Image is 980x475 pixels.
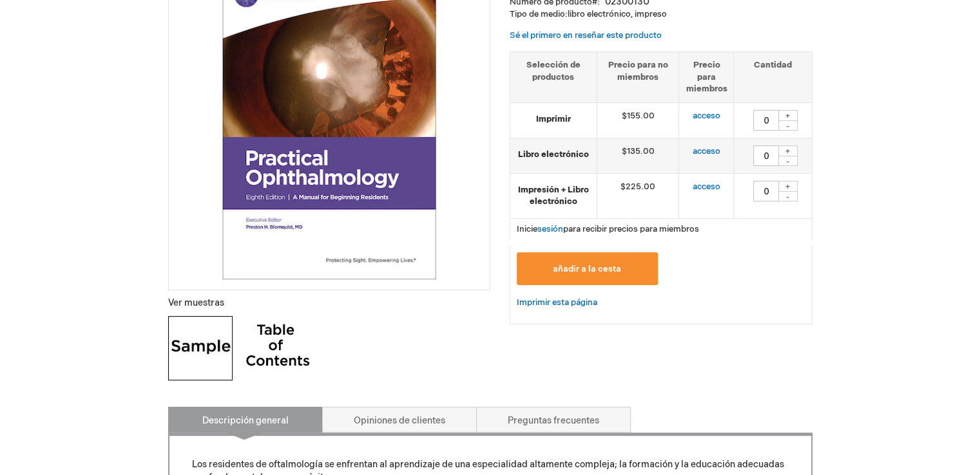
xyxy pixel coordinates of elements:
font: libro electrónico, impreso [568,9,667,19]
font: - [786,157,789,167]
a: acceso [693,111,720,121]
a: Imprimir esta página [517,295,597,311]
a: acceso [693,182,720,192]
font: Precio para miembros [686,60,727,94]
img: Haga clic para ver [245,316,310,380]
img: Haga clic para ver [168,316,233,380]
a: Descripción general [168,407,323,433]
font: Cantidad [754,60,792,70]
font: - [786,192,789,203]
a: Sé el primero en reseñar este producto [510,30,662,41]
font: Imprimir [536,114,571,124]
font: añadir a la cesta [553,264,621,274]
font: Selección de productos [526,60,581,82]
a: Preguntas frecuentes [476,407,631,433]
font: Libro electrónico [518,149,589,160]
font: $225.00 [620,182,655,192]
button: añadir a la cesta [517,252,658,285]
font: $155.00 [622,111,655,121]
input: Cantidad [753,110,779,131]
font: Inicie [517,224,537,234]
font: Imprimir esta página [517,297,597,308]
input: Cantidad [753,145,779,166]
font: - [786,122,789,132]
font: + [785,182,790,192]
font: + [785,147,790,157]
a: sesión [537,224,563,234]
font: Tipo de medio: [510,9,568,19]
font: Precio para no miembros [608,60,668,82]
input: Cantidad [753,181,779,201]
a: Opiniones de clientes [322,407,477,433]
font: + [785,111,790,122]
font: Opiniones de clientes [354,415,445,426]
font: Descripción general [202,415,289,426]
font: Preguntas frecuentes [508,415,599,426]
font: Ver muestras [168,297,224,308]
font: para recibir precios para miembros [563,224,699,234]
font: $135.00 [622,146,655,156]
a: acceso [693,146,720,156]
font: Impresión + Libro electrónico [518,185,589,207]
